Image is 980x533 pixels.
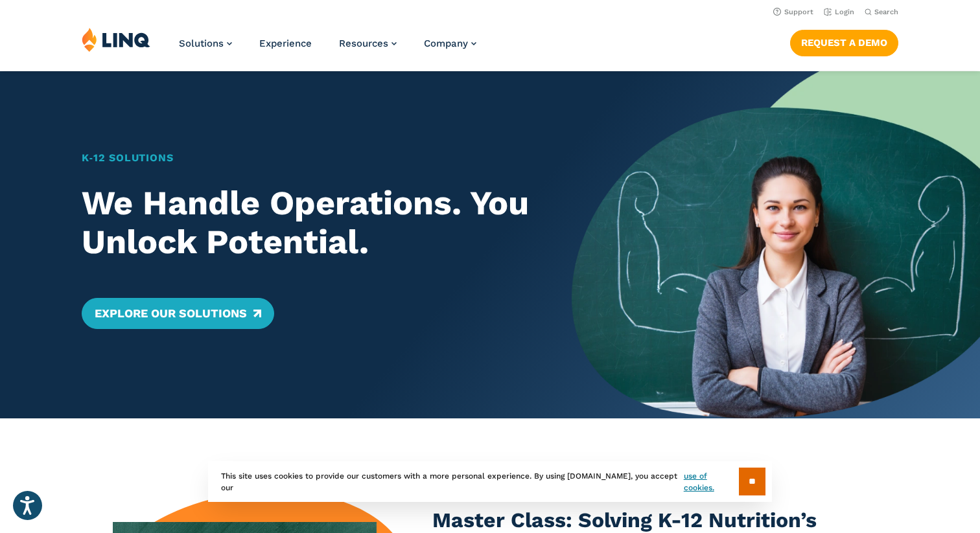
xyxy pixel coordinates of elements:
[773,8,813,16] a: Support
[874,8,898,16] span: Search
[824,8,854,16] a: Login
[684,470,739,493] a: use of cookies.
[424,38,476,49] a: Company
[179,38,232,49] a: Solutions
[339,38,397,49] a: Resources
[179,27,476,70] nav: Primary Navigation
[179,38,224,49] span: Solutions
[572,71,980,418] img: Home Banner
[82,27,150,52] img: LINQ | K‑12 Software
[82,184,531,262] h2: We Handle Operations. You Unlock Potential.
[865,7,898,17] button: Open Search Bar
[82,298,274,329] a: Explore Our Solutions
[339,38,388,49] span: Resources
[208,461,772,502] div: This site uses cookies to provide our customers with a more personal experience. By using [DOMAIN...
[790,30,898,56] a: Request a Demo
[259,38,312,49] a: Experience
[790,27,898,56] nav: Button Navigation
[424,38,468,49] span: Company
[82,150,531,166] h1: K‑12 Solutions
